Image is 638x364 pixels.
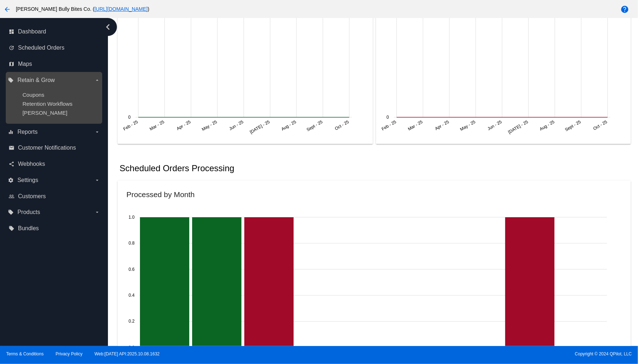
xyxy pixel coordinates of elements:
[9,194,14,199] i: people_outline
[6,351,44,356] a: Terms & Conditions
[18,161,45,167] span: Webhooks
[94,129,100,135] i: arrow_drop_down
[592,119,608,132] text: Oct - 25
[564,119,582,133] text: Sept - 25
[22,92,44,98] a: Coupons
[8,129,14,135] i: equalizer
[119,163,234,173] h2: Scheduled Orders Processing
[620,5,629,14] mat-icon: help
[18,28,46,35] span: Dashboard
[9,191,100,202] a: people_outline Customers
[539,119,556,132] text: Aug - 25
[3,5,12,14] mat-icon: arrow_back
[17,129,37,135] span: Reports
[123,119,139,132] text: Feb - 25
[381,119,397,132] text: Feb - 25
[129,293,135,298] text: 0.4
[9,158,100,170] a: share Webhooks
[18,45,64,51] span: Scheduled Orders
[8,209,14,215] i: local_offer
[18,145,76,151] span: Customer Notifications
[306,119,323,133] text: Sept - 25
[9,223,100,234] a: local_offer Bundles
[129,319,135,324] text: 0.2
[17,77,55,83] span: Retain & Grow
[201,119,218,132] text: May - 25
[407,119,424,132] text: Mar - 25
[9,29,14,35] i: dashboard
[334,119,350,132] text: Oct - 25
[9,42,100,54] a: update Scheduled Orders
[22,101,72,107] a: Retention Workflows
[129,267,135,272] text: 0.6
[487,119,503,132] text: Jun - 25
[8,177,14,183] i: settings
[17,177,38,183] span: Settings
[9,226,14,231] i: local_offer
[17,209,40,215] span: Products
[94,209,100,215] i: arrow_drop_down
[9,142,100,154] a: email Customer Notifications
[18,193,46,200] span: Customers
[129,241,135,246] text: 0.8
[102,21,114,33] i: chevron_left
[459,119,476,132] text: May - 25
[16,6,149,12] span: [PERSON_NAME] Bully Bites Co. ( )
[9,145,14,151] i: email
[281,119,298,132] text: Aug - 25
[228,119,245,132] text: Jun - 25
[129,345,135,350] text: 0.0
[126,190,195,199] h2: Processed by Month
[149,119,166,132] text: Mar - 25
[9,45,14,51] i: update
[94,77,100,83] i: arrow_drop_down
[94,177,100,183] i: arrow_drop_down
[249,119,271,135] text: [DATE] - 25
[128,115,131,120] text: 0
[325,351,632,356] span: Copyright © 2024 QPilot, LLC
[9,161,14,167] i: share
[434,119,450,132] text: Apr - 25
[386,115,389,120] text: 0
[18,225,39,232] span: Bundles
[18,61,32,67] span: Maps
[8,77,14,83] i: local_offer
[129,215,135,220] text: 1.0
[9,61,14,67] i: map
[176,119,192,132] text: Apr - 25
[95,6,148,12] a: [URL][DOMAIN_NAME]
[22,110,67,116] a: [PERSON_NAME]
[56,351,83,356] a: Privacy Policy
[95,351,160,356] a: Web:[DATE] API:2025.10.08.1632
[9,58,100,70] a: map Maps
[9,26,100,37] a: dashboard Dashboard
[507,119,529,135] text: [DATE] - 25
